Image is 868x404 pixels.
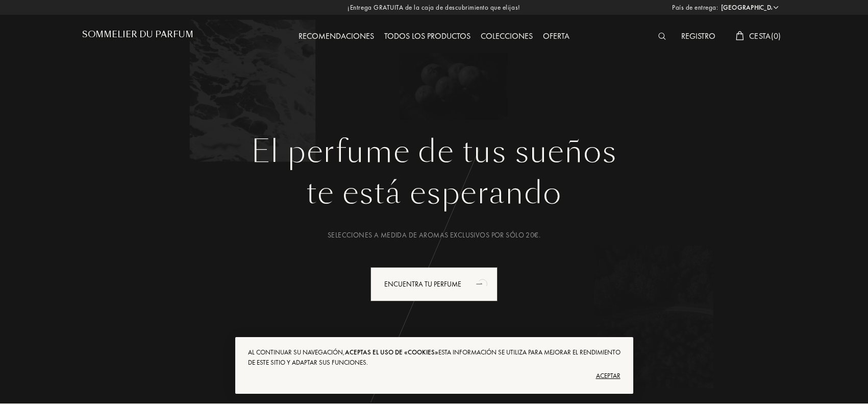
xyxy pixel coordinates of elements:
[82,30,193,39] h1: Sommelier du Parfum
[90,230,779,241] div: Selecciones a medida de aromas exclusivos por sólo 20€.
[676,30,721,43] div: Registro
[82,30,193,43] a: Sommelier du Parfum
[476,30,538,43] div: Colecciones
[379,30,476,43] div: Todos los productos
[345,348,438,357] span: aceptas el uso de «cookies»
[293,31,379,41] a: Recomendaciones
[772,4,780,11] img: arrow_w.png
[90,133,779,170] h1: El perfume de tus sueños
[749,31,781,41] span: Cesta ( 0 )
[736,31,744,40] img: cart_white.svg
[473,273,493,294] div: animation
[538,31,575,41] a: Oferta
[379,31,476,41] a: Todos los productos
[476,31,538,41] a: Colecciones
[658,33,666,40] img: search_icn_white.svg
[676,31,721,41] a: Registro
[672,3,718,13] span: País de entrega:
[370,267,498,301] div: Encuentra tu perfume
[248,347,621,368] div: Al continuar su navegación, Esta información se utiliza para mejorar el rendimiento de este sitio...
[293,30,379,43] div: Recomendaciones
[90,170,779,216] div: te está esperando
[363,267,505,301] a: Encuentra tu perfumeanimation
[248,368,621,384] div: Aceptar
[538,30,575,43] div: Oferta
